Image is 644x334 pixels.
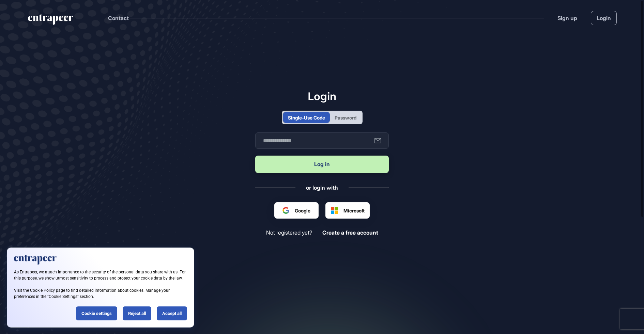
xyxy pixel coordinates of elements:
[343,207,365,214] span: Microsoft
[591,11,617,25] a: Login
[255,90,389,102] h1: Login
[266,229,312,236] span: Not registered yet?
[557,14,577,22] a: Sign up
[255,156,389,173] button: Log in
[306,184,338,191] div: or login with
[27,14,74,27] a: entrapeer-logo
[108,14,129,22] button: Contact
[335,114,356,121] div: Password
[288,114,325,121] div: Single-Use Code
[322,229,378,236] a: Create a free account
